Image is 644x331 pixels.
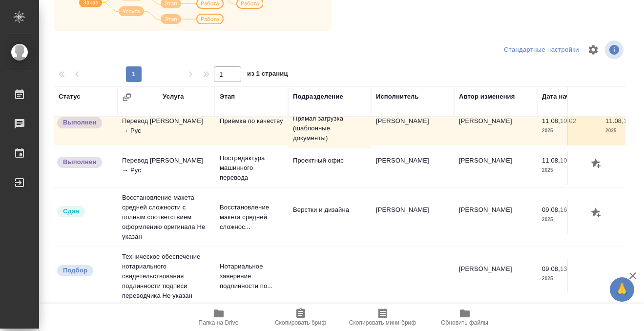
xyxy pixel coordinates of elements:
[542,215,596,225] p: 2025
[542,265,560,272] p: 09.08,
[582,38,605,62] span: Настроить таблицу
[441,319,488,326] span: Обновить файлы
[288,200,371,234] td: Верстки и дизайна
[63,118,96,127] p: Выполнен
[560,157,576,164] p: 10:02
[220,262,283,291] p: Нотариальное заверение подлинности по...
[371,151,454,185] td: [PERSON_NAME]
[117,151,215,185] td: Перевод [PERSON_NAME] → Рус
[178,304,260,331] button: Папка на Drive
[542,117,560,124] p: 11.08,
[163,92,184,102] div: Услуга
[614,279,630,300] span: 🙏
[605,41,625,59] span: Посмотреть информацию
[454,151,537,185] td: [PERSON_NAME]
[293,92,343,102] div: Подразделение
[220,92,235,102] div: Этап
[63,207,79,216] p: Сдан
[459,92,515,102] div: Автор изменения
[122,92,132,102] button: Сгруппировать
[542,206,560,213] p: 09.08,
[560,265,576,272] p: 13:42
[342,304,424,331] button: Скопировать мини-бриф
[501,42,582,58] div: split button
[542,92,581,102] div: Дата начала
[424,304,506,331] button: Обновить файлы
[454,259,537,293] td: [PERSON_NAME]
[588,205,605,222] button: Добавить оценку
[542,165,596,175] p: 2025
[59,92,81,102] div: Статус
[376,92,419,102] div: Исполнитель
[199,319,239,326] span: Папка на Drive
[542,157,560,164] p: 11.08,
[454,111,537,145] td: [PERSON_NAME]
[220,153,283,183] p: Постредактура машинного перевода
[220,116,283,126] p: Приёмка по качеству
[371,111,454,145] td: [PERSON_NAME]
[247,68,288,82] span: из 1 страниц
[542,126,596,136] p: 2025
[63,266,87,275] p: Подбор
[560,117,576,124] p: 10:02
[454,200,537,234] td: [PERSON_NAME]
[117,111,215,145] td: Перевод [PERSON_NAME] → Рус
[117,247,215,306] td: Техническое обеспечение нотариального свидетельствования подлинности подписи переводчика Не указан
[288,109,371,148] td: Прямая загрузка (шаблонные документы)
[349,319,416,326] span: Скопировать мини-бриф
[117,188,215,247] td: Восстановление макета средней сложности с полным соответствием оформлению оригинала Не указан
[542,274,596,284] p: 2025
[588,156,605,172] button: Добавить оценку
[63,157,96,167] p: Выполнен
[288,151,371,185] td: Проектный офис
[275,319,326,326] span: Скопировать бриф
[220,203,283,232] p: Восстановление макета средней сложнос...
[560,206,576,213] p: 16:50
[610,277,634,302] button: 🙏
[260,304,342,331] button: Скопировать бриф
[371,200,454,234] td: [PERSON_NAME]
